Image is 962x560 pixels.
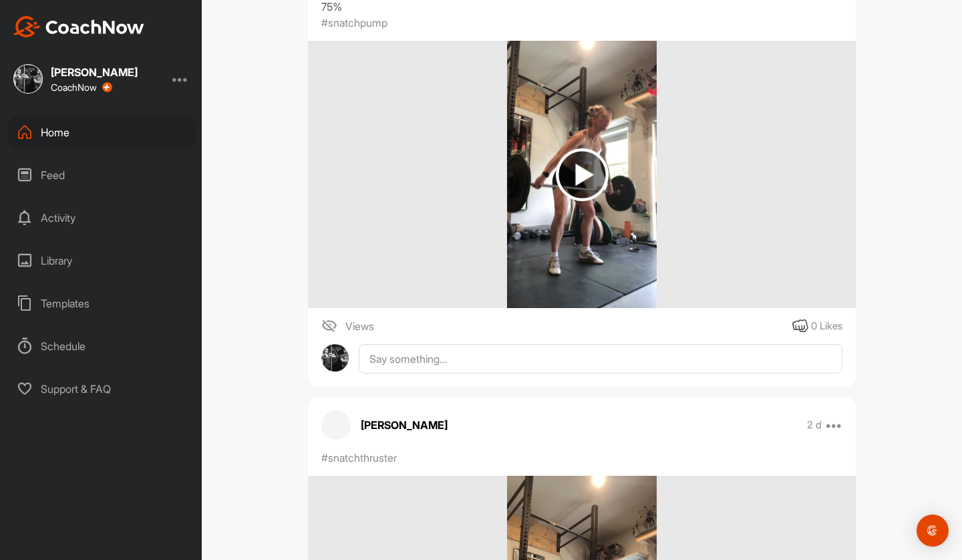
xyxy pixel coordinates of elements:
[13,16,144,37] img: CoachNow
[321,15,387,31] p: #snatchpump
[7,201,196,235] div: Activity
[7,116,196,149] div: Home
[321,344,349,372] img: avatar
[361,417,448,433] p: [PERSON_NAME]
[321,450,397,466] p: #snatchthruster
[13,64,43,94] img: square_42e96ec9f01bf000f007b233903b48d7.jpg
[345,318,374,334] span: Views
[51,82,112,93] div: CoachNow
[811,319,842,334] div: 0 Likes
[7,158,196,192] div: Feed
[7,287,196,320] div: Templates
[51,67,138,78] div: [PERSON_NAME]
[7,372,196,406] div: Support & FAQ
[917,515,949,547] div: Open Intercom Messenger
[807,418,822,432] p: 2 d
[7,244,196,277] div: Library
[507,41,657,308] img: media
[321,318,337,334] img: icon
[7,329,196,363] div: Schedule
[556,148,609,201] img: play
